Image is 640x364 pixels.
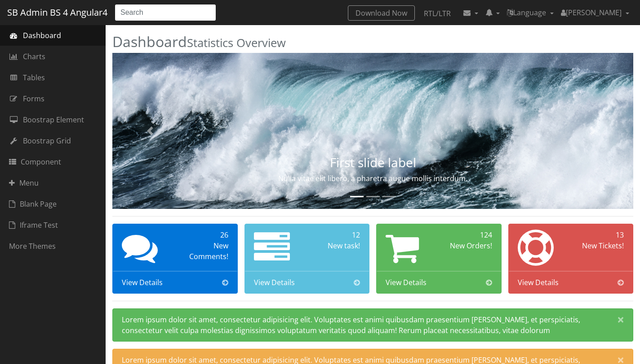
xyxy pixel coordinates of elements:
div: Lorem ipsum dolor sit amet, consectetur adipisicing elit. Voluptates est animi quibusdam praesent... [112,308,633,342]
div: 26 [178,230,228,240]
input: Search [115,4,216,21]
p: Nulla vitae elit libero, a pharetra augue mollis interdum. [191,173,555,184]
a: RTL/LTR [417,5,458,22]
span: Menu [9,178,39,188]
h3: First slide label [191,156,555,169]
a: SB Admin BS 4 Angular4 [7,4,107,21]
h2: Dashboard [112,34,633,49]
div: 12 [310,230,360,240]
span: × [618,313,624,325]
button: Close [609,309,633,330]
small: Statistics Overview [187,35,286,51]
div: New task! [310,240,360,251]
span: View Details [518,277,559,288]
span: View Details [254,277,295,288]
div: New Tickets! [574,240,624,251]
a: [PERSON_NAME] [557,4,633,22]
a: Language [503,4,557,22]
div: 13 [574,230,624,240]
span: View Details [386,277,427,288]
a: Download Now [348,5,415,21]
div: 124 [442,230,492,240]
span: View Details [122,277,163,288]
div: New Orders! [442,240,492,251]
img: Random first slide [112,53,633,209]
div: New Comments! [178,240,228,262]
